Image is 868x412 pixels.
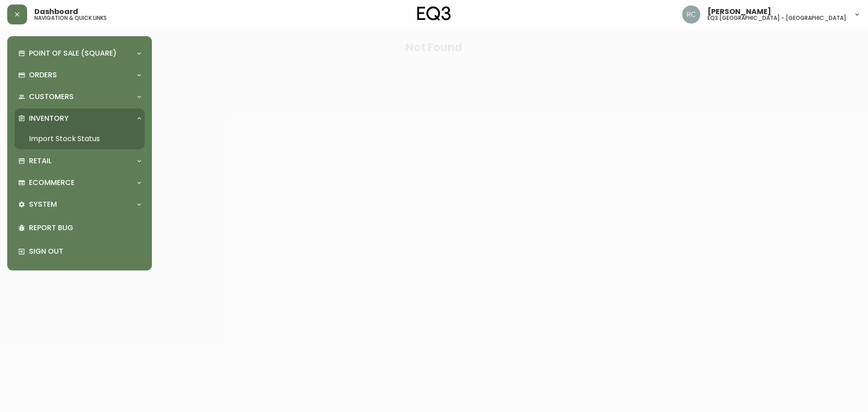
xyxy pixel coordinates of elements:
[14,216,145,240] div: Report Bug
[14,194,145,214] div: System
[708,8,771,15] span: [PERSON_NAME]
[14,240,145,263] div: Sign Out
[14,128,145,149] a: Import Stock Status
[14,87,145,107] div: Customers
[708,15,846,21] h5: eq3 [GEOGRAPHIC_DATA] - [GEOGRAPHIC_DATA]
[29,156,52,166] p: Retail
[682,5,700,24] img: 75cc83b809079a11c15b21e94bbc0507
[14,173,145,193] div: Ecommerce
[29,178,75,188] p: Ecommerce
[14,65,145,85] div: Orders
[29,223,141,233] p: Report Bug
[29,92,74,102] p: Customers
[29,114,69,123] p: Inventory
[14,109,145,128] div: Inventory
[29,48,117,58] p: Point of Sale (Square)
[14,151,145,171] div: Retail
[417,6,451,21] img: logo
[34,8,78,15] span: Dashboard
[29,246,141,256] p: Sign Out
[29,70,57,80] p: Orders
[14,43,145,63] div: Point of Sale (Square)
[29,199,57,209] p: System
[34,15,107,21] h5: navigation & quick links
